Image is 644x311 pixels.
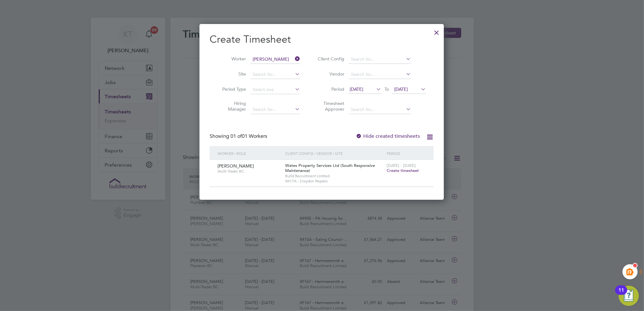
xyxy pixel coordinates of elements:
h2: Create Timesheet [210,33,434,46]
span: [DATE] [350,86,363,92]
label: Worker [218,56,246,62]
span: [DATE] [394,86,408,92]
input: Search for... [349,55,411,64]
span: To [383,85,391,93]
label: Timesheet Approver [316,101,344,112]
span: [PERSON_NAME] [218,163,254,169]
div: Showing [210,133,268,140]
input: Select one [250,85,300,94]
span: Create timesheet [387,168,419,173]
div: 11 [618,290,624,298]
span: Wates Property Services Ltd (South Responsive Maintenance) [285,163,375,174]
span: 01 Workers [230,133,267,139]
label: Vendor [316,71,344,77]
div: Worker / Role [216,146,284,161]
label: Period Type [218,86,246,92]
label: Site [218,71,246,77]
label: Client Config [316,56,344,62]
button: Open Resource Center, 11 new notifications [619,286,639,306]
label: Hide created timesheets [356,133,420,139]
span: Multi-Trader BC [218,169,280,174]
span: 01 of [230,133,242,139]
span: [DATE] - [DATE] [387,163,416,168]
div: Period [385,146,427,161]
input: Search for... [250,105,300,114]
input: Search for... [349,105,411,114]
label: Period [316,86,344,92]
span: IM17A - Croydon Repairs [285,179,383,184]
span: Build Recruitment Limited [285,174,383,179]
input: Search for... [250,70,300,79]
input: Search for... [349,70,411,79]
label: Hiring Manager [218,101,246,112]
div: Client Config / Vendor / Site [284,146,385,161]
input: Search for... [250,55,300,64]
